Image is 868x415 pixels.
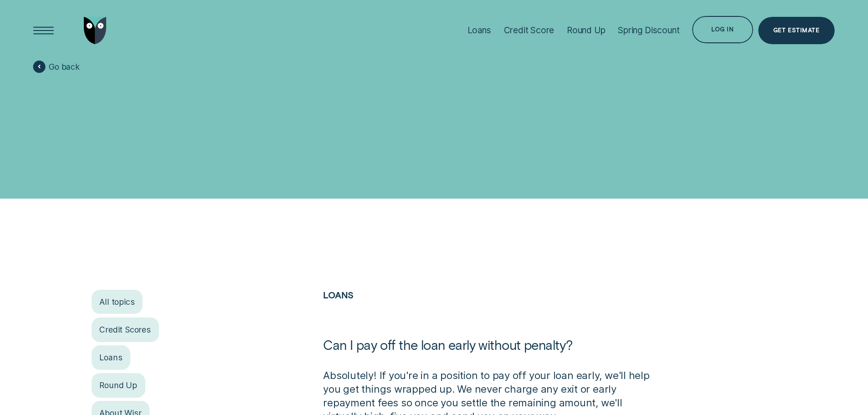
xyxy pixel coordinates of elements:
a: Round Up [92,373,145,397]
img: Wisr [84,17,107,44]
button: Log in [692,16,753,43]
button: Open Menu [30,17,57,44]
a: Go back [33,61,80,73]
h1: Can I pay off the loan early without penalty? [323,337,661,368]
div: Credit Score [504,25,555,36]
div: Loans [467,25,491,36]
a: Loans [92,345,131,369]
a: Get Estimate [758,17,835,44]
div: Round Up [567,25,606,36]
div: Spring Discount [618,25,679,36]
span: Go back [49,62,80,72]
h2: Loans [323,290,661,337]
a: Loans [323,289,354,300]
a: Credit Scores [92,318,159,342]
a: All topics [92,290,143,314]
